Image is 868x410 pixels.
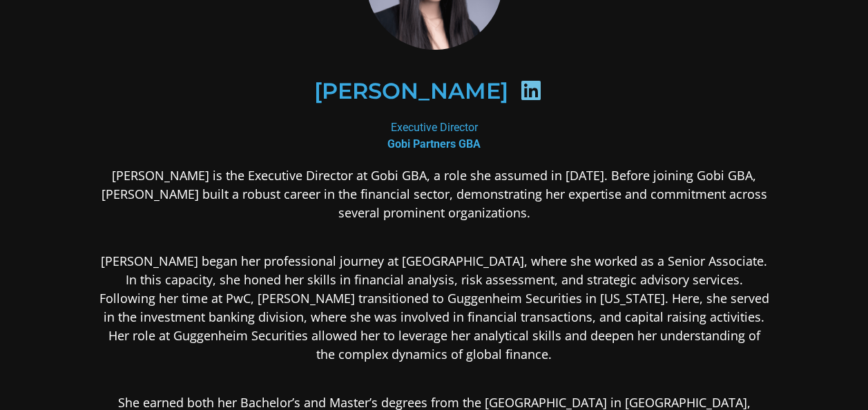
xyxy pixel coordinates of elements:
[99,233,770,364] p: [PERSON_NAME] began her professional journey at [GEOGRAPHIC_DATA], where she worked as a Senior A...
[387,137,481,150] b: Gobi Partners GBA
[314,80,508,102] h2: [PERSON_NAME]
[99,166,770,222] p: [PERSON_NAME] is the Executive Director at Gobi GBA, a role she assumed in [DATE]. Before joining...
[99,119,770,153] div: Executive Director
